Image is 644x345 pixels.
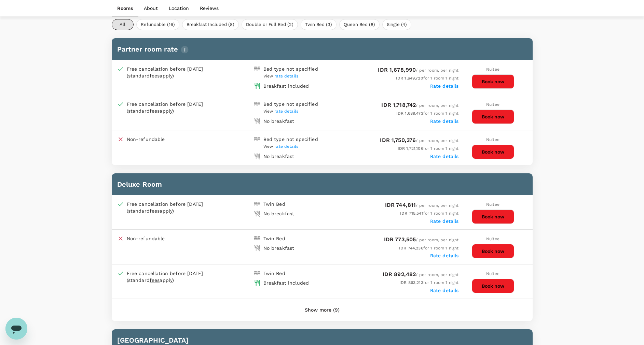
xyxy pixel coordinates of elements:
[182,19,239,30] button: Breakfast Included (8)
[263,118,294,125] div: No breakfast
[274,144,298,149] span: rate details
[263,210,294,217] div: No breakfast
[384,238,459,242] span: / per room, per night
[263,201,285,207] div: Twin Bed
[127,270,219,284] div: Free cancellation before [DATE] (standard apply)
[430,253,459,258] label: Rate details
[381,103,458,108] span: / per room, per night
[263,235,285,242] div: Twin Bed
[181,46,189,54] img: info-tooltip-icon
[398,146,459,151] span: for 1 room 1 night
[486,137,499,142] span: Nuitee
[127,136,165,143] p: Non-refundable
[380,137,416,143] span: IDR 1,750,376
[430,218,459,224] label: Rate details
[472,279,514,293] button: Book now
[117,5,133,12] p: Rooms
[263,245,294,251] div: No breakfast
[274,109,298,114] span: rate details
[472,74,514,89] button: Book now
[150,73,160,78] span: fees
[486,67,499,72] span: Nuitee
[301,19,337,30] button: Twin Bed (3)
[263,279,309,286] div: Breakfast included
[263,136,318,143] div: Bed type not specified
[117,44,527,55] h6: Partner room rate
[399,246,458,250] span: for 1 room 1 night
[150,277,160,283] span: fees
[384,236,416,243] span: IDR 773,505
[127,201,219,214] div: Free cancellation before [DATE] (standard apply)
[400,211,423,216] span: IDR 715,541
[383,271,416,277] span: IDR 892,482
[339,19,380,30] button: Queen Bed (8)
[263,74,299,78] span: View
[254,136,261,143] img: double-bed-icon
[263,66,318,72] div: Bed type not specified
[399,246,423,250] span: IDR 744,236
[472,244,514,258] button: Book now
[383,272,459,277] span: / per room, per night
[254,101,261,107] img: double-bed-icon
[486,271,499,276] span: Nuitee
[385,202,416,208] span: IDR 744,811
[378,67,416,73] span: IDR 1,678,990
[263,144,299,149] span: View
[396,111,423,116] span: IDR 1,689,473
[295,302,349,318] button: Show more (9)
[254,270,261,277] img: double-bed-icon
[399,280,423,285] span: IDR 863,213
[144,5,158,12] p: About
[127,101,219,114] div: Free cancellation before [DATE] (standard apply)
[430,83,459,89] label: Rate details
[472,145,514,159] button: Book now
[400,211,458,216] span: for 1 room 1 night
[378,68,458,73] span: / per room, per night
[127,235,165,242] p: Non-refundable
[242,19,298,30] button: Double or Full Bed (2)
[117,179,527,190] h6: Deluxe Room
[263,101,318,107] div: Bed type not specified
[486,202,499,207] span: Nuitee
[169,5,189,12] p: Location
[486,236,499,241] span: Nuitee
[430,118,459,124] label: Rate details
[263,83,309,89] div: Breakfast included
[396,76,423,81] span: IDR 1,649,720
[5,318,27,340] iframe: Button to launch messaging window
[127,66,219,79] div: Free cancellation before [DATE] (standard apply)
[396,111,459,116] span: for 1 room 1 night
[150,108,160,114] span: fees
[382,19,411,30] button: Single (4)
[472,210,514,224] button: Book now
[472,110,514,124] button: Book now
[385,203,459,208] span: / per room, per night
[396,76,459,81] span: for 1 room 1 night
[150,208,160,214] span: fees
[263,270,285,277] div: Twin Bed
[200,5,219,12] p: Reviews
[486,102,499,107] span: Nuitee
[274,74,298,78] span: rate details
[254,201,261,207] img: double-bed-icon
[398,146,423,151] span: IDR 1,721,106
[430,288,459,293] label: Rate details
[136,19,179,30] button: Refundable (16)
[430,154,459,159] label: Rate details
[263,153,294,160] div: No breakfast
[380,138,458,143] span: / per room, per night
[254,66,261,72] img: double-bed-icon
[254,235,261,242] img: double-bed-icon
[112,19,134,30] button: All
[381,102,416,108] span: IDR 1,718,742
[263,109,299,114] span: View
[399,280,458,285] span: for 1 room 1 night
